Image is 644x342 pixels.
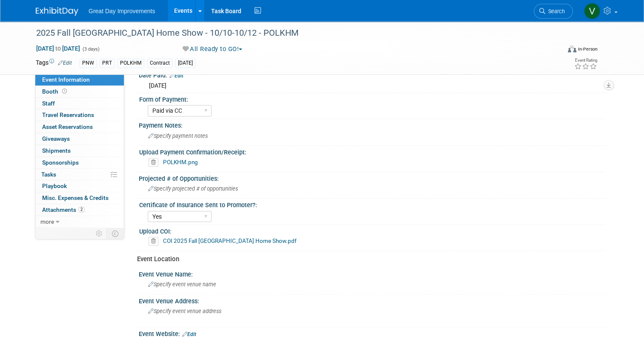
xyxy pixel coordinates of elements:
[82,46,100,52] span: (3 days)
[100,59,114,68] div: PRT
[148,185,238,192] span: Specify projected # of opportunities
[35,109,124,121] a: Travel Reservations
[149,160,162,165] a: Delete attachment?
[35,145,124,157] a: Shipments
[35,192,124,204] a: Misc. Expenses & Credits
[42,100,55,107] span: Staff
[139,225,604,236] div: Upload COI:
[148,133,208,139] span: Specify payment notes
[58,60,72,66] a: Edit
[107,228,124,239] td: Toggle Event Tabs
[42,194,109,201] span: Misc. Expenses & Credits
[42,88,69,95] span: Booth
[578,46,598,52] div: In-Person
[42,123,93,130] span: Asset Reservations
[35,86,124,97] a: Booth
[35,157,124,168] a: Sponsorships
[180,45,246,54] button: All Ready to GO!
[35,169,124,180] a: Tasks
[137,255,602,264] div: Event Location
[40,218,54,225] span: more
[149,82,166,89] span: [DATE]
[89,8,155,14] span: Great Day Improvements
[147,59,172,68] div: Contract
[78,206,85,213] span: 2
[35,133,124,145] a: Giveaways
[80,59,97,68] div: PNW
[36,45,80,52] span: [DATE] [DATE]
[42,206,85,213] span: Attachments
[139,172,608,183] div: Projected # of Opportunities:
[139,268,608,279] div: Event Venue Name:
[54,45,62,52] span: to
[148,281,216,288] span: Specify event venue name
[163,159,198,165] a: POLKHM.png
[36,58,72,68] td: Tags
[33,26,550,41] div: 2025 Fall [GEOGRAPHIC_DATA] Home Show - 10/10-10/12 - POLKHM
[568,46,576,52] img: Format-Inperson.png
[36,7,78,16] img: ExhibitDay
[139,146,604,157] div: Upload Payment Confirmation/Receipt:
[42,147,71,154] span: Shipments
[42,76,90,83] span: Event Information
[92,228,107,239] td: Personalize Event Tab Strip
[139,328,608,339] div: Event Website:
[35,180,124,192] a: Playbook
[35,204,124,216] a: Attachments2
[42,159,79,166] span: Sponsorships
[139,199,604,209] div: Certificate of Insurance Sent to Promoter?:
[169,73,183,79] a: Edit
[175,59,195,68] div: [DATE]
[149,238,162,244] a: Delete attachment?
[35,98,124,109] a: Staff
[42,111,94,118] span: Travel Reservations
[35,121,124,133] a: Asset Reservations
[534,4,573,19] a: Search
[148,308,221,314] span: Specify event venue address
[574,58,597,63] div: Event Rating
[42,135,70,142] span: Giveaways
[584,3,600,19] img: Virginia Mehlhoff
[139,119,608,130] div: Payment Notes:
[163,237,297,244] a: COI 2025 Fall [GEOGRAPHIC_DATA] Home Show.pdf
[35,216,124,228] a: more
[139,93,604,104] div: Form of Payment:
[515,44,598,57] div: Event Format
[60,88,69,94] span: Booth not reserved yet
[117,59,144,68] div: POLKHM
[35,74,124,85] a: Event Information
[42,182,67,189] span: Playbook
[139,295,608,305] div: Event Venue Address:
[545,8,565,14] span: Search
[41,171,56,178] span: Tasks
[182,331,196,337] a: Edit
